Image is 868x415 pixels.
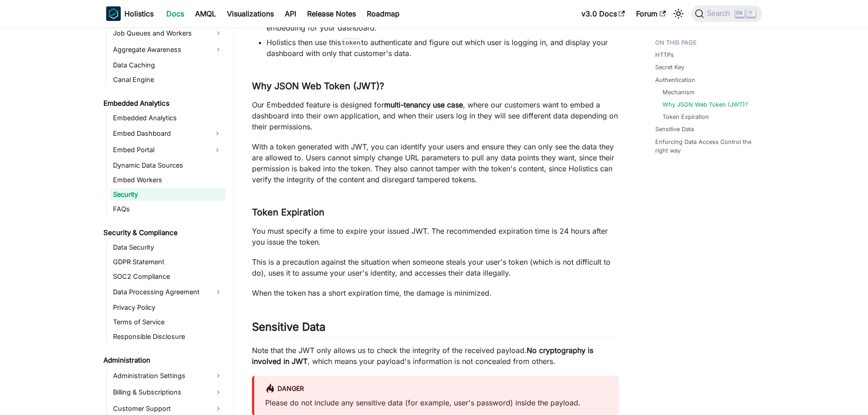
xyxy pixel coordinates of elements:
h3: Token Expiration [252,207,619,218]
a: Data Caching [110,59,226,72]
a: Aggregate Awareness [110,42,226,57]
a: Billing & Subscriptions [110,385,226,400]
p: Note that the JWT only allows us to check the integrity of the received payload. , which means yo... [252,345,619,367]
a: Why JSON Web Token (JWT)? [663,100,748,109]
div: danger [265,383,608,395]
h2: Sensitive Data [252,320,619,338]
a: Job Queues and Workers [110,26,226,41]
a: Token Expiration [663,113,709,121]
a: Secret Key [655,63,684,72]
a: Embed Dashboard [110,126,209,141]
li: Holistics then use this to authenticate and figure out which user is logging in, and display your... [267,37,619,59]
a: Data Processing Agreement [110,285,226,299]
a: Terms of Service [110,316,226,328]
a: Release Notes [302,6,361,21]
a: Dynamic Data Sources [110,159,226,172]
a: Roadmap [361,6,405,21]
p: With a token generated with JWT, you can identify your users and ensure they can only see the dat... [252,141,619,185]
a: Embedded Analytics [101,97,226,110]
a: Sensitive Data [655,125,694,133]
a: Docs [161,6,190,21]
a: Privacy Policy [110,301,226,314]
h3: Why JSON Web Token (JWT)? [252,81,619,92]
b: Holistics [124,8,154,19]
img: Holistics [106,6,121,21]
code: token [341,38,362,47]
button: Expand sidebar category 'Embed Dashboard' [209,126,226,141]
a: Embed Workers [110,174,226,186]
a: Authentication [655,76,695,84]
strong: multi-tenancy use case [384,100,463,109]
a: GDPR Statement [110,256,226,268]
a: Security & Compliance [101,226,226,239]
a: Data Security [110,241,226,254]
a: AMQL [190,6,221,21]
a: Embed Portal [110,143,209,157]
a: API [279,6,302,21]
p: You must specify a time to expire your issued JWT. The recommended expiration time is 24 hours af... [252,225,619,247]
a: Visualizations [221,6,279,21]
a: Forum [631,6,671,21]
a: FAQs [110,203,226,215]
a: Embedded Analytics [110,112,226,124]
a: Mechanism [663,88,694,97]
a: v3.0 Docs [576,6,631,21]
a: Enforcing Data Access Control the right way [655,138,757,155]
p: When the token has a short expiration time, the damage is minimized. [252,287,619,298]
a: SOC2 Compliance [110,270,226,283]
button: Search (Ctrl+K) [691,5,762,22]
p: Please do not include any sensitive data (for example, user's password) inside the payload. [265,397,608,408]
button: Expand sidebar category 'Embed Portal' [209,143,226,157]
p: Our Embedded feature is designed for , where our customers want to embed a dashboard into their o... [252,99,619,132]
a: Administration [101,354,226,367]
a: Responsible Disclosure [110,330,226,343]
nav: Docs sidebar [97,27,234,415]
kbd: K [746,9,755,17]
a: Security [110,188,226,201]
p: This is a precaution against the situation when someone steals your user's token (which is not di... [252,256,619,278]
a: HTTPs [655,51,674,59]
span: Search [704,10,735,18]
a: HolisticsHolistics [106,6,154,21]
button: Switch between dark and light mode (currently light mode) [671,6,686,21]
a: Administration Settings [110,369,226,383]
a: Canal Engine [110,73,226,86]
